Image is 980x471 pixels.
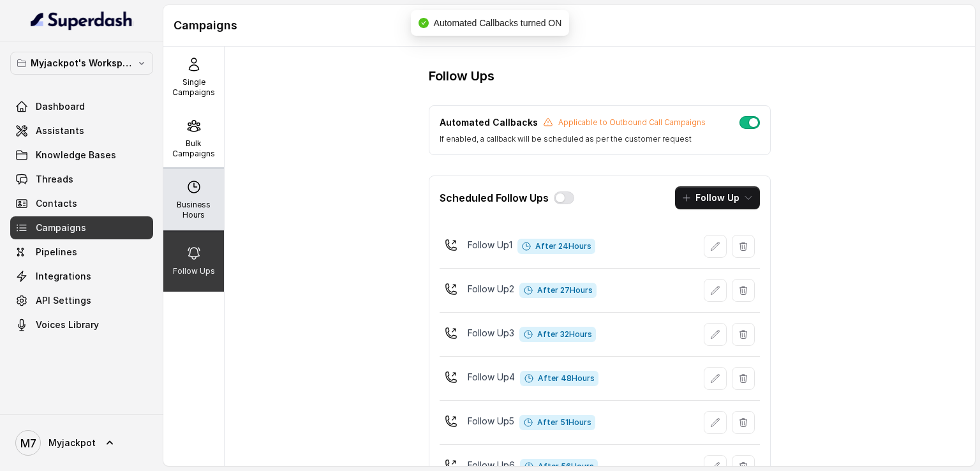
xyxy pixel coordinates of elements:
h3: Follow Ups [429,67,494,85]
span: After 27 Hours [519,283,597,298]
img: light.svg [31,10,133,31]
span: Integrations [36,270,91,283]
text: M7 [20,437,36,450]
span: After 24 Hours [517,239,595,254]
p: Bulk Campaigns [168,138,219,159]
span: Dashboard [36,100,85,113]
p: Single Campaigns [168,77,219,98]
h1: Campaigns [174,15,965,36]
p: Follow Up 5 [468,415,514,428]
p: Follow Ups [173,266,215,276]
p: Follow Up 3 [468,327,514,340]
span: API Settings [36,294,91,307]
p: Follow Up 4 [468,371,515,384]
span: Threads [36,173,73,186]
button: Follow Up [675,186,760,209]
p: Automated Callbacks [440,116,538,129]
p: Scheduled Follow Ups [440,190,549,206]
a: Dashboard [10,95,153,118]
p: Follow Up 2 [468,283,514,295]
a: Integrations [10,265,153,288]
a: Threads [10,168,153,191]
span: Campaigns [36,221,86,234]
span: Pipelines [36,246,77,258]
span: After 48 Hours [520,371,598,386]
p: Follow Up 1 [468,239,512,251]
span: After 51 Hours [519,415,595,430]
a: Myjackpot [10,425,153,461]
a: Contacts [10,192,153,215]
p: Myjackpot's Workspace [31,56,133,71]
span: Automated Callbacks turned ON [434,18,562,28]
a: Knowledge Bases [10,144,153,167]
button: Myjackpot's Workspace [10,52,153,75]
a: Campaigns [10,216,153,239]
a: Assistants [10,119,153,142]
span: Voices Library [36,318,99,331]
p: If enabled, a callback will be scheduled as per the customer request [440,134,706,144]
a: Voices Library [10,313,153,336]
span: Myjackpot [48,437,96,449]
span: Assistants [36,124,84,137]
p: Business Hours [168,200,219,220]
a: API Settings [10,289,153,312]
p: Applicable to Outbound Call Campaigns [558,117,706,128]
span: After 32 Hours [519,327,596,342]
span: Knowledge Bases [36,149,116,161]
span: check-circle [419,18,429,28]
span: Contacts [36,197,77,210]
a: Pipelines [10,241,153,264]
